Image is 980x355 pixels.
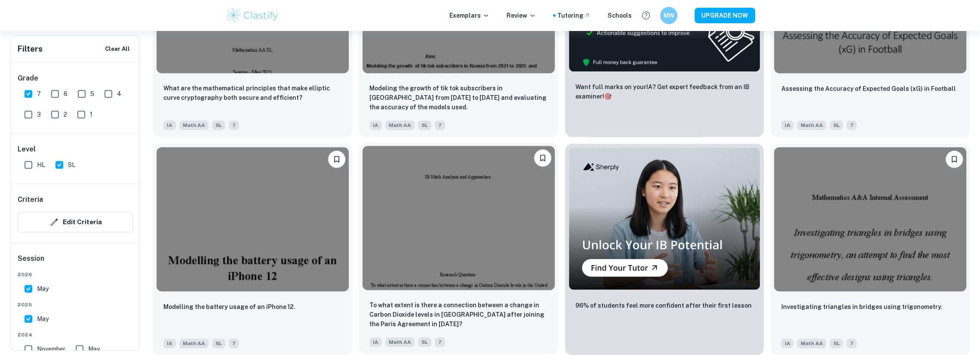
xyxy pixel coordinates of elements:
[37,160,45,170] span: HL
[435,120,445,130] span: 7
[18,194,43,205] h6: Criteria
[18,301,133,309] span: 2025
[18,212,133,232] button: Edit Criteria
[179,120,209,130] span: Math AA
[328,151,345,168] button: Bookmark
[212,339,225,348] span: SL
[781,84,955,93] p: Assessing the Accuracy of Expected Goals (xG) in Football
[557,11,590,20] a: Tutoring
[946,151,963,168] button: Bookmark
[229,120,239,130] span: 7
[534,149,551,167] button: Bookmark
[369,83,548,112] p: Modeling the growth of tik tok subscribers in Russia from 2021 to 2025 and evaluating the accurac...
[18,73,133,83] h6: Grade
[829,120,843,130] span: SL
[418,120,431,130] span: SL
[157,147,349,291] img: Math AA IA example thumbnail: Modelling the battery usage of an iPhone
[37,314,49,324] span: May
[163,83,342,102] p: What are the mathematical principles that make elliptic curve cryptography both secure and effici...
[103,43,132,56] button: Clear All
[565,144,764,355] a: Thumbnail96% of students feel more confident after their first lesson
[664,11,673,20] h6: MW
[449,11,489,20] p: Exemplars
[163,302,295,312] p: Modelling the battery usage of an iPhone 12.
[797,120,826,130] span: Math AA
[88,344,100,354] span: May
[846,120,857,130] span: 7
[18,331,133,339] span: 2024
[385,337,415,347] span: Math AA
[575,301,752,310] p: 96% of students feel more confident after their first lesson
[369,120,382,130] span: IA
[781,302,942,312] p: Investigating triangles in bridges using trigonometry.
[774,147,966,291] img: Math AA IA example thumbnail: Investigating triangles in bridges using
[363,146,555,290] img: Math AA IA example thumbnail: To what extent is there a connection be
[369,337,382,347] span: IA
[90,110,92,119] span: 1
[639,8,653,23] button: Help and Feedback
[37,284,49,293] span: May
[829,339,843,348] span: SL
[64,110,67,119] span: 2
[37,344,65,354] span: November
[18,253,133,271] h6: Session
[117,89,121,99] span: 4
[179,339,209,348] span: Math AA
[797,339,826,348] span: Math AA
[660,7,677,24] button: MW
[68,160,75,170] span: SL
[604,93,611,100] span: 🎯
[781,120,793,130] span: IA
[575,82,754,101] p: Want full marks on your IA ? Get expert feedback from an IB examiner!
[359,144,558,355] a: Bookmark To what extent is there a connection between a change in Carbon Dioxide levels in the Un...
[385,120,415,130] span: Math AA
[781,339,793,348] span: IA
[418,337,431,347] span: SL
[229,339,239,348] span: 7
[64,89,68,99] span: 6
[18,144,133,154] h6: Level
[568,147,761,290] img: Thumbnail
[37,110,41,119] span: 3
[435,337,445,347] span: 7
[771,144,970,355] a: BookmarkInvestigating triangles in bridges using trigonometry.IAMath AASL7
[18,43,43,55] h6: Filters
[163,120,176,130] span: IA
[212,120,225,130] span: SL
[369,300,548,329] p: To what extent is there a connection between a change in Carbon Dioxide levels in the United Stat...
[694,8,755,23] button: UPGRADE NOW
[90,89,94,99] span: 5
[507,11,536,20] p: Review
[18,271,133,278] span: 2026
[37,89,41,99] span: 7
[163,339,176,348] span: IA
[225,7,280,24] img: Clastify logo
[846,339,857,348] span: 7
[608,11,632,20] a: Schools
[153,144,352,355] a: BookmarkModelling the battery usage of an iPhone 12.IAMath AASL7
